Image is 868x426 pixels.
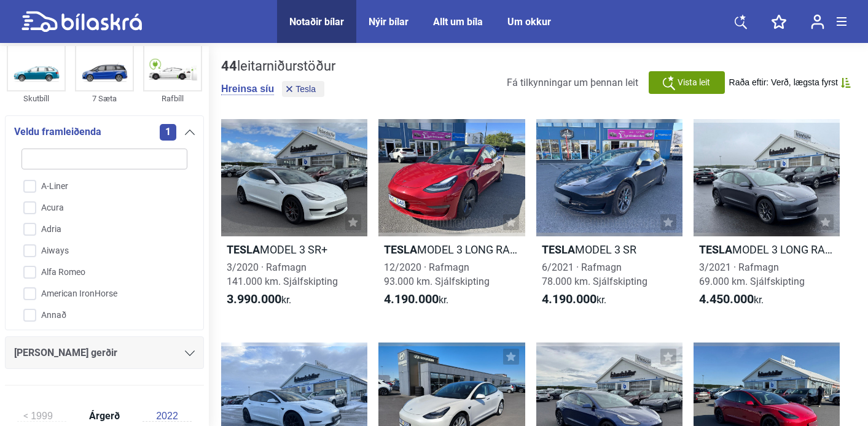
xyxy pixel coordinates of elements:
[14,123,101,141] span: Veldu framleiðenda
[542,261,647,287] span: 6/2021 · Rafmagn 78.000 km. Sjálfskipting
[729,77,838,88] span: Raða eftir: Verð, lægsta fyrst
[729,77,851,88] button: Raða eftir: Verð, lægsta fyrst
[221,83,274,95] button: Hreinsa síu
[542,292,596,306] b: 4.190.000
[542,243,575,256] b: Tesla
[536,242,682,257] h2: MODEL 3 SR
[507,77,638,88] span: Fá tilkynningar um þennan leit
[542,292,606,307] span: kr.
[75,91,134,106] div: 7 Sæta
[507,16,551,28] a: Um okkur
[384,261,490,287] span: 12/2020 · Rafmagn 93.000 km. Sjálfskipting
[699,261,805,287] span: 3/2021 · Rafmagn 69.000 km. Sjálfskipting
[384,292,439,306] b: 4.190.000
[699,243,732,256] b: Tesla
[7,91,66,106] div: Skutbíll
[694,242,840,257] h2: MODEL 3 LONG RANGE
[384,292,448,307] span: kr.
[289,16,344,28] a: Notaðir bílar
[282,81,324,97] button: Tesla
[369,16,409,28] a: Nýir bílar
[160,124,176,141] span: 1
[143,91,202,106] div: Rafbíll
[86,411,123,421] span: Árgerð
[221,58,237,74] b: 44
[378,119,525,318] a: TeslaMODEL 3 LONG RANGE AWD12/2020 · Rafmagn93.000 km. Sjálfskipting4.190.000kr.
[227,261,338,287] span: 3/2020 · Rafmagn 141.000 km. Sjálfskipting
[678,76,710,89] span: Vista leit
[221,242,367,257] h2: MODEL 3 SR+
[433,16,483,28] a: Allt um bíla
[221,58,335,74] div: leitarniðurstöður
[227,292,281,306] b: 3.990.000
[699,292,764,307] span: kr.
[227,243,260,256] b: Tesla
[811,14,824,29] img: user-login.svg
[694,119,840,318] a: TeslaMODEL 3 LONG RANGE3/2021 · Rafmagn69.000 km. Sjálfskipting4.450.000kr.
[227,292,291,307] span: kr.
[699,292,754,306] b: 4.450.000
[14,344,117,362] span: [PERSON_NAME] gerðir
[221,119,367,318] a: TeslaMODEL 3 SR+3/2020 · Rafmagn141.000 km. Sjálfskipting3.990.000kr.
[384,243,417,256] b: Tesla
[378,242,525,257] h2: MODEL 3 LONG RANGE AWD
[295,85,316,93] span: Tesla
[536,119,682,318] a: TeslaMODEL 3 SR6/2021 · Rafmagn78.000 km. Sjálfskipting4.190.000kr.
